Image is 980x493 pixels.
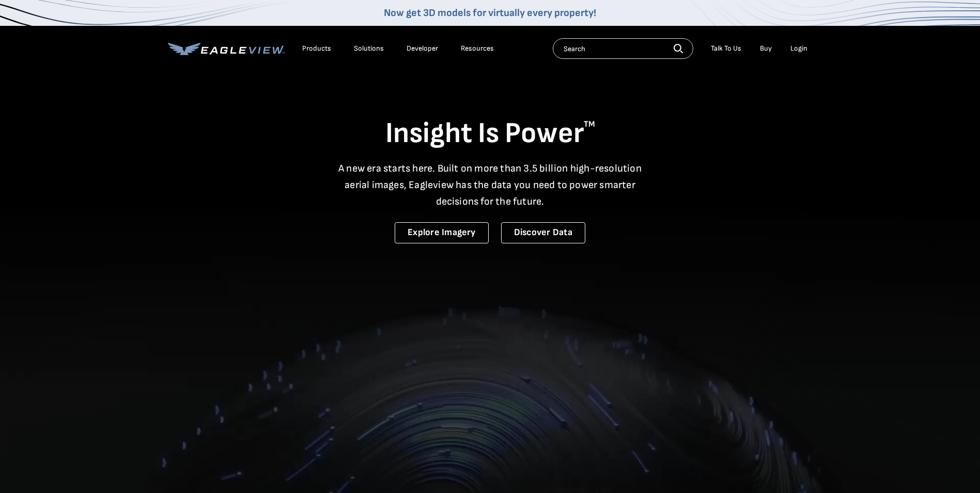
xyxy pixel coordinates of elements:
[407,44,438,53] a: Developer
[760,44,772,53] a: Buy
[711,44,741,53] div: Talk To Us
[461,44,494,53] div: Resources
[584,119,595,129] sup: TM
[168,116,813,152] h1: Insight Is Power
[332,160,648,210] p: A new era starts here. Built on more than 3.5 billion high-resolution aerial images, Eagleview ha...
[395,222,489,243] a: Explore Imagery
[354,44,384,53] div: Solutions
[302,44,331,53] div: Products
[790,44,807,53] div: Login
[501,222,585,243] a: Discover Data
[553,38,693,59] input: Search
[384,7,596,19] a: Now get 3D models for virtually every property!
